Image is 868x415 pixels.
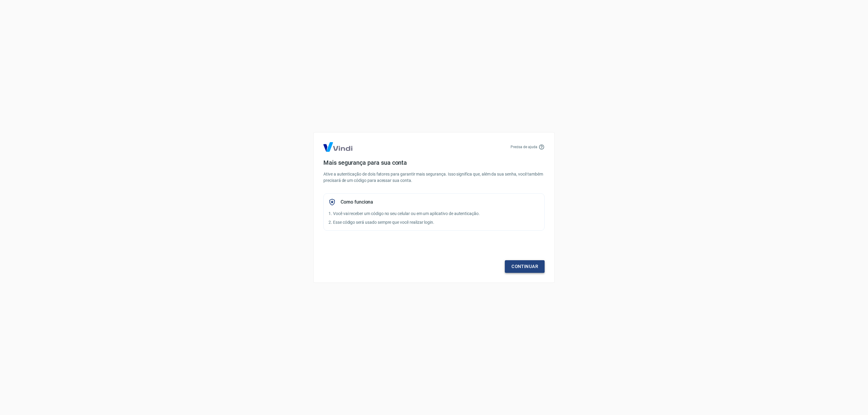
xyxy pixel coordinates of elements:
[323,171,545,184] p: Ative a autenticação de dois fatores para garantir mais segurança. Isso significa que, além da su...
[323,159,545,166] h4: Mais segurança para sua conta
[329,211,539,217] p: 1. Você vai receber um código no seu celular ou em um aplicativo de autenticação.
[511,144,537,150] p: Precisa de ajuda
[341,199,373,205] h5: Como funciona
[323,142,352,152] img: Logo Vind
[329,219,539,226] p: 2. Esse código será usado sempre que você realizar login.
[505,260,545,273] a: Continuar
